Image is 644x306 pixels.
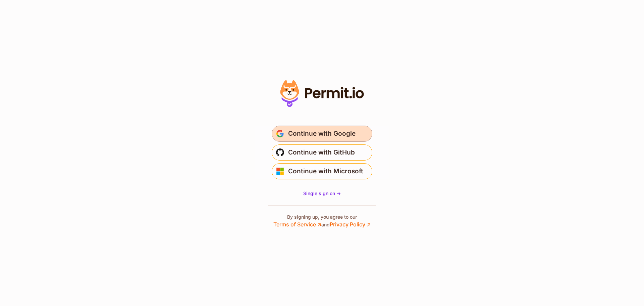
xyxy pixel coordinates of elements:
a: Single sign on -> [303,190,341,197]
a: Terms of Service ↗ [273,221,321,228]
button: Continue with GitHub [272,144,372,161]
a: Privacy Policy ↗ [330,221,371,228]
button: Continue with Google [272,126,372,142]
span: Continue with Google [288,128,356,139]
p: By signing up, you agree to our and [273,214,371,228]
button: Continue with Microsoft [272,163,372,179]
span: Continue with GitHub [288,147,355,158]
span: Single sign on -> [303,190,341,196]
span: Continue with Microsoft [288,166,363,177]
